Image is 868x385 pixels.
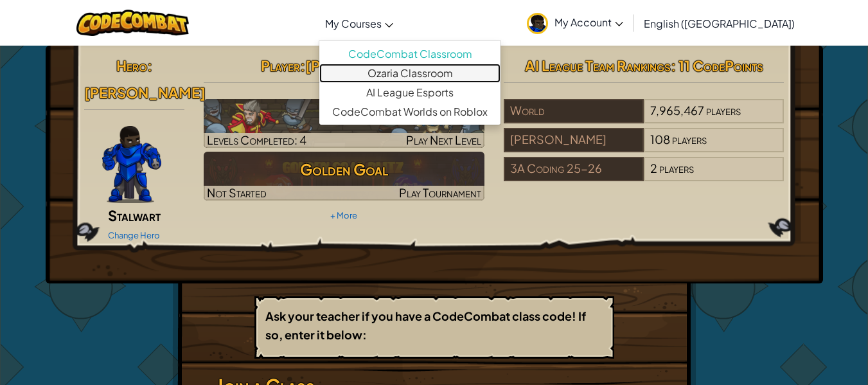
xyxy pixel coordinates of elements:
span: My Courses [325,17,382,30]
a: CodeCombat Worlds on Roblox [319,102,500,121]
span: Play Tournament [399,185,481,200]
div: [PERSON_NAME] [504,128,644,152]
span: Hero [116,57,147,75]
span: 7,965,467 [650,103,704,118]
span: : [147,57,152,75]
span: Stalwart [108,206,161,224]
span: players [706,103,741,118]
a: Golden GoalNot StartedPlay Tournament [204,152,484,201]
span: : 11 CodePoints [671,57,763,75]
span: 2 [650,161,657,175]
span: English ([GEOGRAPHIC_DATA]) [644,17,795,30]
b: Ask your teacher if you have a CodeCombat class code! If so, enter it below: [265,309,586,342]
a: 3A Coding 25-262players [504,169,784,184]
img: CS1 [204,99,484,148]
span: Play Next Level [406,132,481,147]
a: World7,965,467players [504,111,784,126]
img: CodeCombat logo [76,10,189,36]
a: + More [330,210,357,220]
div: 3A Coding 25-26 [504,157,644,181]
img: Gordon-selection-pose.png [102,126,161,203]
img: avatar [527,13,548,34]
a: AI League Esports [319,83,500,102]
span: players [659,161,694,175]
a: English ([GEOGRAPHIC_DATA]) [637,6,801,40]
span: 108 [650,132,670,147]
a: My Account [520,3,630,43]
span: Not Started [207,185,267,200]
a: Change Hero [108,230,160,240]
a: Play Next Level [204,99,484,148]
h3: CS1 [204,102,484,131]
span: [PERSON_NAME] [305,57,427,75]
a: Ozaria Classroom [319,64,500,83]
a: My Courses [319,6,400,40]
span: My Account [554,15,623,29]
a: CodeCombat Classroom [319,44,500,64]
img: Golden Goal [204,152,484,201]
span: : [300,57,305,75]
div: World [504,99,644,123]
h3: Golden Goal [204,155,484,184]
span: [PERSON_NAME] [84,84,206,102]
span: Levels Completed: 4 [207,132,306,147]
span: Player [261,57,300,75]
a: [PERSON_NAME]108players [504,140,784,155]
span: AI League Team Rankings [525,57,671,75]
span: players [672,132,707,147]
